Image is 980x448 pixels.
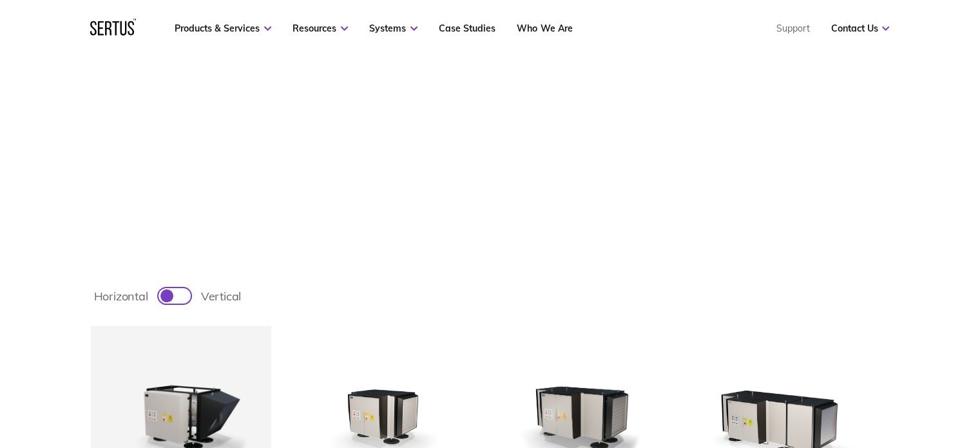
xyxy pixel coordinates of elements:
a: Support [776,23,809,34]
a: Contact Us [831,23,889,34]
a: Systems [369,23,418,34]
a: Case Studies [439,23,495,34]
a: Resources [293,23,348,34]
span: vertical [201,289,242,304]
a: Who We Are [517,23,572,34]
a: Products & Services [175,23,271,34]
span: horizontal [94,289,148,304]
